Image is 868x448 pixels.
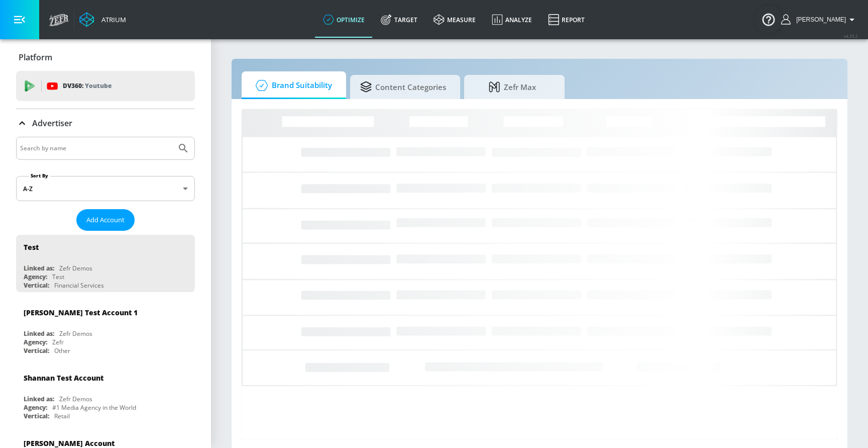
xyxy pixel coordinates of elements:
span: Add Account [86,214,125,226]
p: Platform [19,52,52,63]
div: [PERSON_NAME] Test Account 1 [24,308,138,317]
span: login as: bogdan.nalisnikovskiy@zefr.com [792,16,846,23]
span: v 4.25.2 [844,33,858,39]
div: Advertiser [16,109,195,137]
p: Advertiser [32,118,72,129]
div: Zefr Demos [59,329,92,338]
div: Vertical: [24,346,49,355]
a: Target [373,2,425,38]
a: Analyze [484,2,540,38]
div: Shannan Test Account [24,373,103,383]
button: Open Resource Center [754,5,783,33]
div: DV360: Youtube [16,71,195,101]
div: Agency: [24,338,47,346]
div: [PERSON_NAME] Account [24,438,115,448]
span: Zefr Max [474,75,551,99]
div: [PERSON_NAME] Test Account 1Linked as:Zefr DemosAgency:ZefrVertical:Other [16,300,195,357]
div: Linked as: [24,395,54,403]
span: Content Categories [360,75,446,99]
div: Zefr Demos [59,395,92,403]
div: Agency: [24,403,47,412]
div: TestLinked as:Zefr DemosAgency:TestVertical:Financial Services [16,235,195,292]
div: Vertical: [24,281,49,290]
label: Sort By [29,172,50,179]
a: optimize [315,2,373,38]
p: Youtube [85,80,112,91]
div: Zefr Demos [59,264,92,273]
div: Agency: [24,273,47,281]
a: measure [425,2,484,38]
div: Retail [54,412,70,420]
a: Atrium [79,12,126,27]
div: Atrium [97,15,126,24]
div: A-Z [16,176,195,201]
button: Add Account [76,209,135,231]
div: Other [54,346,70,355]
button: [PERSON_NAME] [781,14,858,26]
div: Financial Services [54,281,104,290]
div: Test [24,242,39,252]
div: Shannan Test AccountLinked as:Zefr DemosAgency:#1 Media Agency in the WorldVertical:Retail [16,366,195,423]
div: Vertical: [24,412,49,420]
div: Test [52,273,64,281]
div: #1 Media Agency in the World [52,403,136,412]
span: Brand Suitability [252,73,332,98]
div: Zefr [52,338,64,346]
div: Linked as: [24,264,54,273]
input: Search by name [20,142,172,155]
div: Linked as: [24,329,54,338]
p: DV360: [63,80,112,92]
a: Report [540,2,593,38]
div: Platform [16,43,195,71]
